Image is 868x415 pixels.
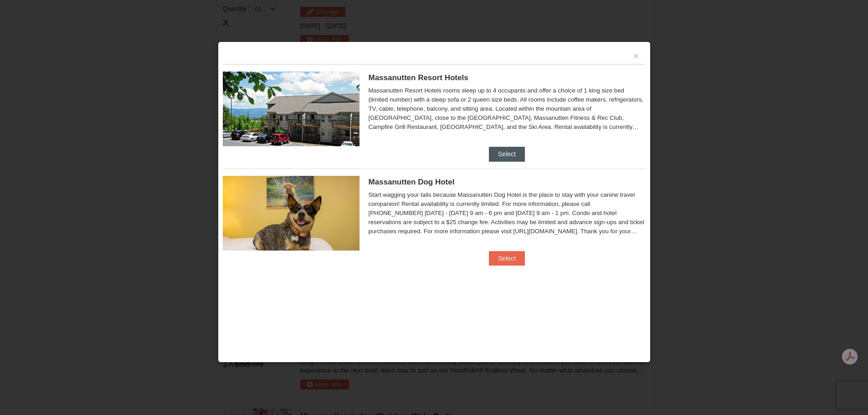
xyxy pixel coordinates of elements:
[489,251,525,266] button: Select
[223,176,360,251] img: 27428181-5-81c892a3.jpg
[489,147,525,161] button: Select
[223,72,360,146] img: 19219026-1-e3b4ac8e.jpg
[369,86,646,132] div: Massanutten Resort Hotels rooms sleep up to 4 occupants and offer a choice of 1 king size bed (li...
[369,178,455,186] span: Massanutten Dog Hotel
[633,51,639,61] button: ×
[369,73,468,82] span: Massanutten Resort Hotels
[369,190,646,236] div: Start wagging your tails because Massanutten Dog Hotel is the place to stay with your canine trav...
